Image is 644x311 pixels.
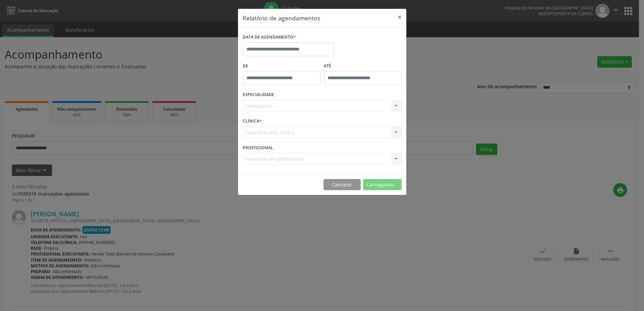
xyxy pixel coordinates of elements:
label: ESPECIALIDADE [243,90,274,100]
label: CLÍNICA [243,116,262,127]
label: PROFISSIONAL [243,142,273,153]
button: Cancelar [324,179,361,191]
h5: Relatório de agendamentos [243,14,320,22]
label: ATÉ [324,61,402,71]
button: Close [393,9,406,25]
label: DATA DE AGENDAMENTO [243,32,296,43]
button: Carregando... [363,179,402,191]
label: De [243,61,320,71]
